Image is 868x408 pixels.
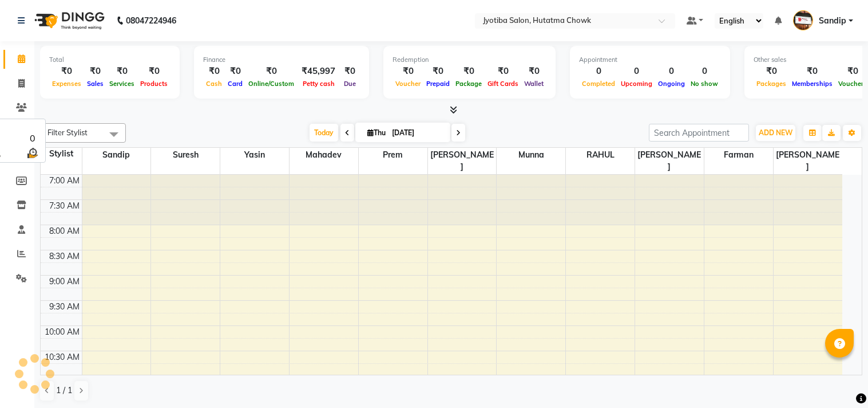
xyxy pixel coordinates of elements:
span: 1 / 1 [56,385,72,397]
div: ₹0 [754,65,789,78]
span: Card [225,80,245,88]
span: prem [359,148,427,162]
div: ₹0 [106,65,137,78]
div: ₹0 [423,65,453,78]
button: ADD NEW [756,125,795,141]
span: Thu [364,128,389,137]
span: Munna [497,148,565,162]
div: ₹0 [521,65,546,78]
span: Sandip [819,15,846,27]
div: 0 [618,65,655,78]
div: ₹0 [225,65,245,78]
span: [PERSON_NAME] [428,148,497,174]
b: 08047224946 [126,5,176,37]
div: 9:00 AM [47,276,82,288]
div: Stylist [41,148,82,160]
div: 10:00 AM [42,326,82,338]
span: Upcoming [618,80,655,88]
img: logo [29,5,108,37]
span: Wallet [521,80,546,88]
div: ₹0 [393,65,423,78]
span: Products [137,80,171,88]
span: yasin [220,148,289,162]
div: ₹0 [485,65,521,78]
span: Sandip [82,148,151,162]
span: Package [453,80,485,88]
span: [PERSON_NAME] [635,148,704,174]
span: Packages [754,80,789,88]
div: 0 [25,132,39,146]
span: Farman [704,148,773,162]
span: mahadev [290,148,358,162]
span: Due [341,80,359,88]
div: 8:30 AM [47,250,82,262]
div: ₹0 [789,65,835,78]
span: Expenses [49,80,84,88]
div: 7:30 AM [47,200,82,212]
span: Completed [579,80,618,88]
div: ₹0 [49,65,84,78]
span: No show [688,80,721,88]
div: ₹45,997 [297,65,340,78]
span: Cash [203,80,225,88]
span: Sales [84,80,106,88]
div: 10:30 AM [42,351,82,363]
span: Services [106,80,137,88]
div: 9:30 AM [47,301,82,313]
div: ₹0 [203,65,225,78]
span: ADD NEW [759,128,792,137]
span: Today [310,124,338,142]
div: 7:00 AM [47,175,82,187]
div: 0 [655,65,688,78]
span: Gift Cards [485,80,521,88]
span: Ongoing [655,80,688,88]
div: Appointment [579,55,721,65]
input: 2025-09-04 [389,124,446,142]
span: Memberships [789,80,835,88]
span: Suresh [151,148,220,162]
span: RAHUL [566,148,635,162]
span: Prepaid [423,80,453,88]
div: Total [49,55,171,65]
div: ₹0 [245,65,297,78]
div: ₹0 [340,65,360,78]
div: ₹0 [137,65,171,78]
span: Online/Custom [245,80,297,88]
input: Search Appointment [649,124,749,142]
div: 0 [688,65,721,78]
span: Filter Stylist [47,128,88,137]
span: [PERSON_NAME] [774,148,842,174]
div: 8:00 AM [47,225,82,237]
span: Voucher [393,80,423,88]
div: Redemption [393,55,546,65]
div: ₹0 [453,65,485,78]
span: Petty cash [300,80,338,88]
img: Sandip [793,10,813,30]
img: wait_time.png [25,146,39,160]
div: Finance [203,55,360,65]
div: 0 [579,65,618,78]
div: ₹0 [84,65,106,78]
